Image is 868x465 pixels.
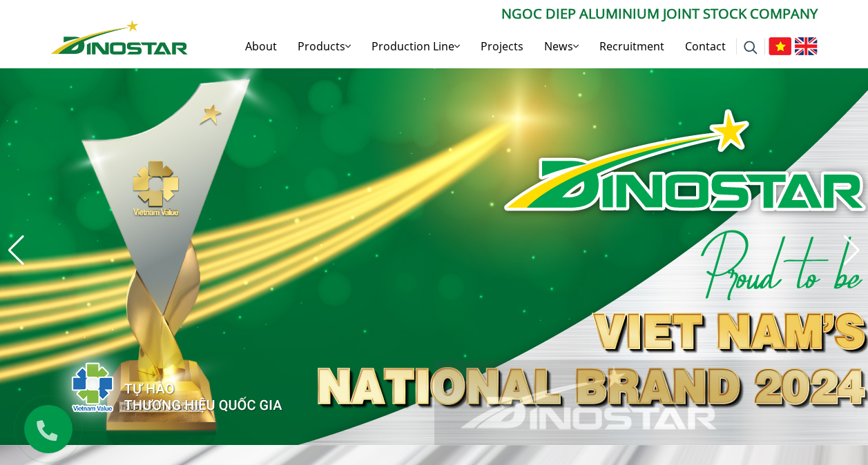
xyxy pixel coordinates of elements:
[51,17,188,54] a: Nhôm Dinostar
[675,24,736,68] a: Contact
[235,24,287,68] a: About
[188,3,818,24] p: Ngoc Diep Aluminium Joint Stock Company
[842,235,861,266] div: Next slide
[769,37,791,55] img: Tiếng Việt
[361,24,470,68] a: Production Line
[534,24,589,68] a: News
[795,37,818,55] img: English
[51,20,188,55] img: Nhôm Dinostar
[287,24,361,68] a: Products
[7,235,26,266] div: Previous slide
[744,41,758,55] img: search
[30,337,284,431] img: thqg
[589,24,675,68] a: Recruitment
[470,24,534,68] a: Projects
